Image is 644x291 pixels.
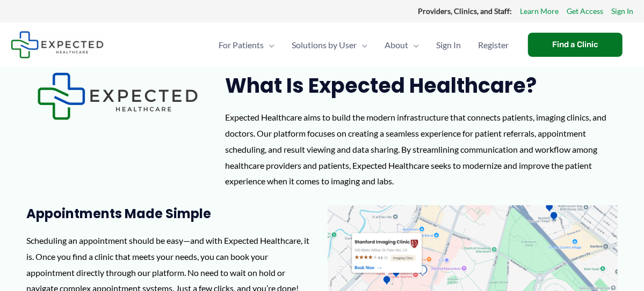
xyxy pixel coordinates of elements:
a: For PatientsMenu Toggle [210,26,283,64]
a: Sign In [611,4,633,18]
span: Register [478,26,509,64]
h2: What is Expected Healthcare? [225,72,623,99]
span: Menu Toggle [357,26,367,64]
h3: Appointments Made Simple [27,205,317,222]
span: Menu Toggle [264,26,274,64]
nav: Primary Site Navigation [210,26,517,64]
div: Expected Healthcare aims to build the modern infrastructure that connects patients, imaging clini... [225,109,623,189]
span: Solutions by User [292,26,357,64]
a: AboutMenu Toggle [376,26,428,64]
a: Find a Clinic [528,33,623,57]
span: Menu Toggle [408,26,419,64]
span: For Patients [219,26,264,64]
span: Sign In [436,26,461,64]
strong: Providers, Clinics, and Staff: [418,6,512,16]
a: Get Access [567,4,603,18]
span: About [385,26,408,64]
a: Register [469,26,517,64]
img: Expected Healthcare Logo - side, dark font, small [11,31,104,58]
img: Expected Healthcare Logo [37,72,198,120]
a: Solutions by UserMenu Toggle [283,26,376,64]
a: Sign In [428,26,469,64]
a: Learn More [520,4,559,18]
